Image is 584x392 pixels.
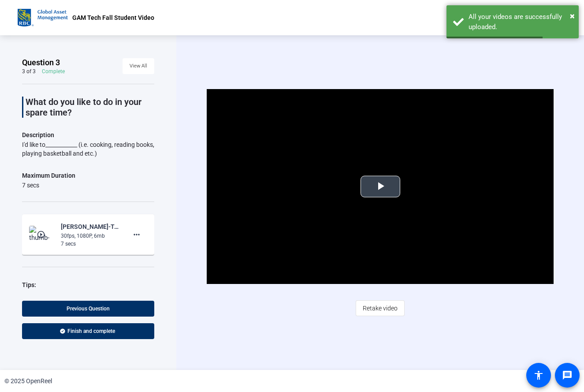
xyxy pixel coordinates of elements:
[72,12,154,23] p: GAM Tech Fall Student Video
[22,68,36,75] div: 3 of 3
[22,280,154,290] div: Tips:
[22,323,154,339] button: Finish and complete
[4,377,52,386] div: © 2025 OpenReel
[61,221,120,232] div: [PERSON_NAME]-Tech town hall 2025-GAM Tech Fall Student Video-1758134341500-webcam
[37,230,47,239] mat-icon: play_circle_outline
[131,229,142,240] mat-icon: more_horiz
[42,68,65,75] div: Complete
[61,232,120,240] div: 30fps, 1080P, 6mb
[22,181,75,190] div: 7 secs
[356,300,405,316] button: Retake video
[22,140,154,158] div: I'd like to____________ (i.e. cooking, reading books, playing basketball and etc.)
[570,11,575,21] span: ×
[361,175,400,197] button: Play Video
[570,9,575,22] button: Close
[67,328,115,335] span: Finish and complete
[22,170,75,181] div: Maximum Duration
[22,130,154,140] p: Description
[61,240,120,248] div: 7 secs
[22,57,60,68] span: Question 3
[533,370,544,381] mat-icon: accessibility
[18,9,68,26] img: OpenReel logo
[130,60,147,73] span: View All
[26,97,154,118] p: What do you like to do in your spare time?
[207,89,553,284] div: Video Player
[469,12,572,32] div: All your videos are successfully uploaded.
[562,370,573,381] mat-icon: message
[123,58,154,74] button: View All
[22,301,154,317] button: Previous Question
[67,306,110,312] span: Previous Question
[363,300,398,317] span: Retake video
[29,226,55,243] img: thumb-nail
